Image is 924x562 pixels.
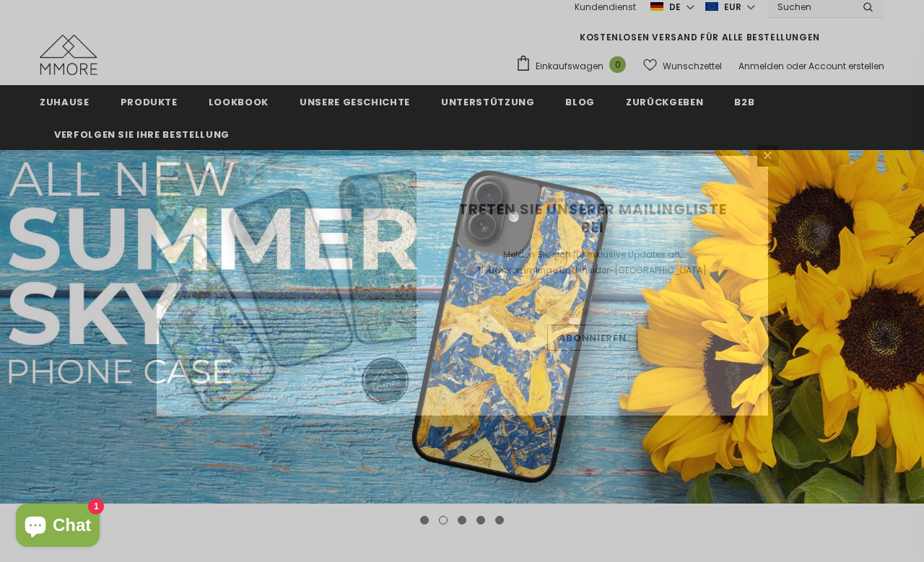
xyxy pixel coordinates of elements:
inbox-online-store-chat: Onlineshop-Chat von Shopify [12,504,104,550]
span: Melden Sie sich für exklusive Updates an, Neuankömmlinge und Insider-[GEOGRAPHIC_DATA] [478,248,707,276]
input: Email Address [497,299,681,325]
span: Treten Sie unserer Mailingliste bei [458,199,727,237]
a: Schließen [757,145,779,167]
input: Abonnieren [547,325,638,351]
